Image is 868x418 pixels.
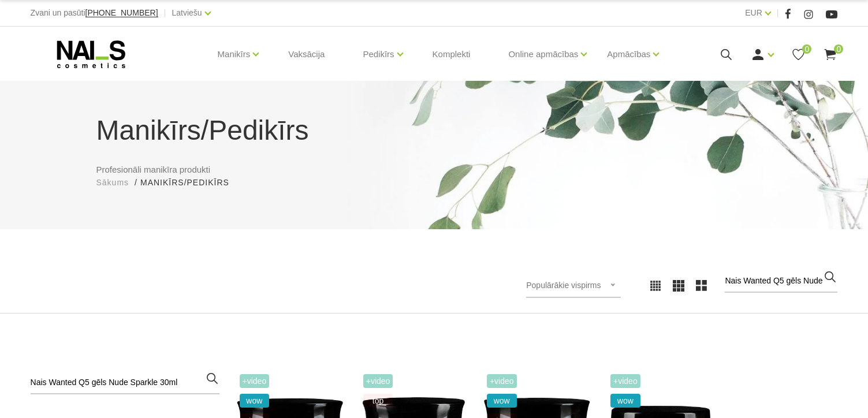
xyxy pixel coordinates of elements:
[85,9,158,17] a: [PHONE_NUMBER]
[745,6,762,20] a: EUR
[172,6,202,20] a: Latviešu
[834,44,843,54] span: 0
[777,6,779,20] span: |
[802,44,811,54] span: 0
[279,27,334,82] a: Vaksācija
[791,47,806,62] a: 0
[164,6,166,20] span: |
[96,110,772,151] h1: Manikīrs/Pedikīrs
[96,178,129,187] span: Sākums
[526,281,601,290] span: Populārākie vispirms
[96,177,129,189] a: Sākums
[423,27,480,82] a: Komplekti
[31,371,219,394] input: Meklēt produktus ...
[610,394,640,408] span: wow
[85,8,158,17] span: [PHONE_NUMBER]
[363,394,393,408] span: top
[31,6,158,20] div: Zvani un pasūti
[240,374,270,388] span: +Video
[88,110,781,189] div: Profesionāli manikīra produkti
[487,374,517,388] span: +Video
[140,177,241,189] li: Manikīrs/Pedikīrs
[607,31,650,77] a: Apmācības
[725,270,837,293] input: Meklēt produktus ...
[487,394,517,408] span: wow
[218,31,251,77] a: Manikīrs
[363,31,394,77] a: Pedikīrs
[610,374,640,388] span: +Video
[508,31,578,77] a: Online apmācības
[363,374,393,388] span: +Video
[240,394,270,408] span: wow
[823,47,837,62] a: 0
